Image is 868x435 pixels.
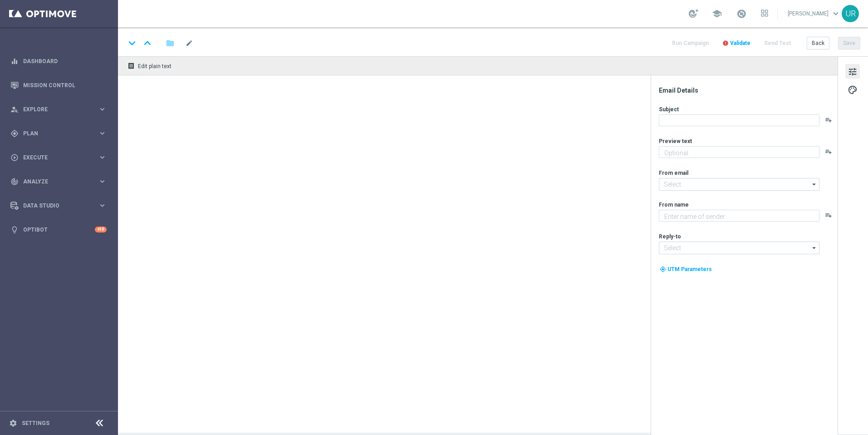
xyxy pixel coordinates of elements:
[98,105,107,114] i: keyboard_arrow_right
[10,130,107,137] button: gps_fixed Plan keyboard_arrow_right
[787,7,842,20] a: [PERSON_NAME]keyboard_arrow_down
[9,419,17,427] i: settings
[10,105,98,114] div: Explore
[10,49,107,73] div: Dashboard
[10,153,98,162] div: Execute
[659,178,819,191] input: Select
[842,5,859,22] div: UR
[10,105,19,114] i: person_search
[10,202,98,210] div: Data Studio
[659,242,819,254] input: Select
[10,178,107,185] button: track_changes Analyze keyboard_arrow_right
[10,178,98,186] div: Analyze
[141,36,154,50] i: keyboard_arrow_up
[10,217,107,242] div: Optibot
[98,129,107,138] i: keyboard_arrow_right
[98,201,107,210] i: keyboard_arrow_right
[810,178,819,190] i: arrow_drop_down
[10,57,19,65] i: equalizer
[10,82,107,89] button: Mission Control
[98,153,107,162] i: keyboard_arrow_right
[23,73,107,97] a: Mission Control
[23,131,98,136] span: Plan
[10,154,107,161] button: play_circle_outline Execute keyboard_arrow_right
[845,64,860,79] button: tune
[730,40,750,46] span: Validate
[712,9,722,19] span: school
[838,37,860,49] button: Save
[825,116,832,124] button: playlist_add
[722,40,729,46] i: error
[125,36,139,50] i: keyboard_arrow_down
[23,107,98,112] span: Explore
[10,129,98,138] div: Plan
[659,106,679,113] label: Subject
[125,60,176,72] button: receipt Edit plain text
[98,177,107,186] i: keyboard_arrow_right
[660,266,666,272] i: my_location
[667,266,712,272] span: UTM Parameters
[10,178,19,186] i: track_changes
[10,226,19,234] i: lightbulb
[848,84,858,96] span: palette
[23,49,107,73] a: Dashboard
[810,242,819,254] i: arrow_drop_down
[10,73,107,97] div: Mission Control
[10,129,19,138] i: gps_fixed
[138,63,172,69] span: Edit plain text
[659,138,692,145] label: Preview text
[659,86,837,94] div: Email Details
[659,264,713,274] button: my_location UTM Parameters
[825,212,832,219] button: playlist_add
[23,155,98,160] span: Execute
[10,58,107,65] button: equalizer Dashboard
[23,217,95,242] a: Optibot
[95,227,107,232] div: +10
[165,36,176,50] button: folder
[845,82,860,97] button: palette
[721,37,752,49] button: error Validate
[10,106,107,113] button: person_search Explore keyboard_arrow_right
[23,203,98,208] span: Data Studio
[10,202,107,209] button: Data Studio keyboard_arrow_right
[185,39,193,47] span: mode_edit
[166,38,175,49] i: folder
[23,179,98,184] span: Analyze
[848,66,858,78] span: tune
[10,153,19,162] i: play_circle_outline
[831,9,841,19] span: keyboard_arrow_down
[10,226,107,233] button: lightbulb Optibot +10
[659,201,689,208] label: From name
[825,148,832,155] button: playlist_add
[807,37,829,49] button: Back
[659,169,688,177] label: From email
[659,233,681,240] label: Reply-to
[22,420,49,426] a: Settings
[128,62,135,69] i: receipt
